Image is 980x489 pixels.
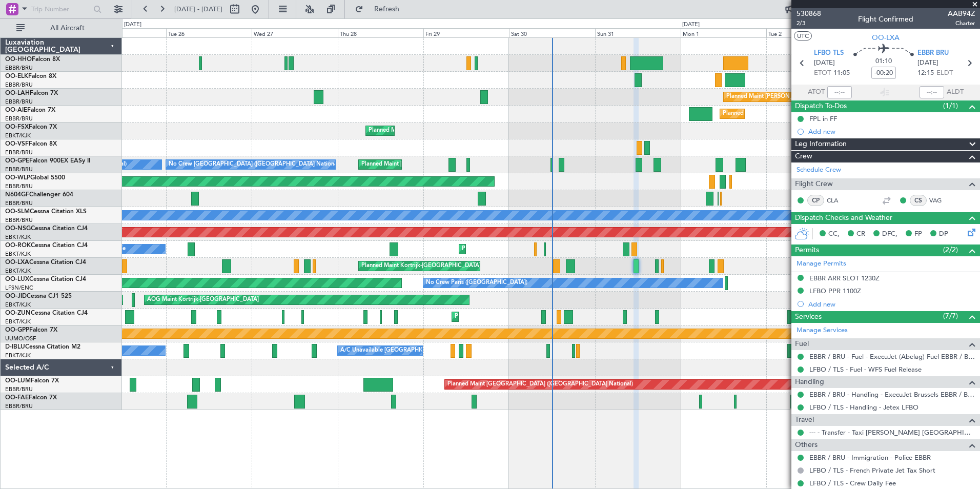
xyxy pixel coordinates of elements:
[80,28,166,37] div: Mon 25
[936,68,953,78] span: ELDT
[809,365,922,374] a: LFBO / TLS - Fuel - WFS Fuel Release
[795,244,819,256] span: Permits
[814,68,831,78] span: ETOT
[917,68,934,78] span: 12:15
[361,258,481,274] div: Planned Maint Kortrijk-[GEOGRAPHIC_DATA]
[5,175,65,181] a: OO-WLPGlobal 5500
[795,311,822,323] span: Services
[5,175,30,181] span: OO-WLP
[361,157,547,172] div: Planned Maint [GEOGRAPHIC_DATA] ([GEOGRAPHIC_DATA] National)
[5,149,33,156] a: EBBR/BRU
[5,98,33,106] a: EBBR/BRU
[809,352,975,361] a: EBBR / BRU - Fuel - ExecuJet (Abelag) Fuel EBBR / BRU
[5,395,29,401] span: OO-FAE
[917,48,949,58] span: EBBR BRU
[166,28,252,37] div: Tue 26
[5,90,58,96] a: OO-LAHFalcon 7X
[5,378,59,384] a: OO-LUMFalcon 7X
[340,343,504,358] div: A/C Unavailable [GEOGRAPHIC_DATA]-[GEOGRAPHIC_DATA]
[5,158,29,164] span: OO-GPE
[797,259,846,269] a: Manage Permits
[174,5,222,14] span: [DATE] - [DATE]
[5,81,33,89] a: EBBR/BRU
[794,31,812,40] button: UTC
[447,377,633,392] div: Planned Maint [GEOGRAPHIC_DATA] ([GEOGRAPHIC_DATA] National)
[5,73,56,79] a: OO-ELKFalcon 8X
[5,216,33,224] a: EBBR/BRU
[5,192,73,198] a: N604GFChallenger 604
[5,242,31,249] span: OO-ROK
[5,259,29,266] span: OO-LXA
[939,229,948,239] span: DP
[5,182,33,190] a: EBBR/BRU
[5,56,32,63] span: OO-HHO
[5,276,29,282] span: OO-LUX
[5,301,31,309] a: EBKT/KJK
[350,1,412,17] button: Refresh
[5,352,31,359] a: EBKT/KJK
[682,21,700,29] div: [DATE]
[795,151,812,162] span: Crew
[5,158,90,164] a: OO-GPEFalcon 900EX EASy II
[5,141,57,147] a: OO-VSFFalcon 8X
[5,107,27,113] span: OO-AIE
[795,138,847,150] span: Leg Information
[795,100,847,112] span: Dispatch To-Dos
[31,2,90,17] input: Trip Number
[5,242,88,249] a: OO-ROKCessna Citation CJ4
[809,428,975,437] a: --- - Transfer - Taxi [PERSON_NAME] [GEOGRAPHIC_DATA]
[872,32,900,43] span: OO-LXA
[5,233,31,241] a: EBKT/KJK
[797,19,821,28] span: 2/3
[169,157,340,172] div: No Crew [GEOGRAPHIC_DATA] ([GEOGRAPHIC_DATA] National)
[809,466,935,475] a: LFBO / TLS - French Private Jet Tax Short
[833,68,850,78] span: 11:05
[808,300,975,309] div: Add new
[365,6,409,13] span: Refresh
[5,107,55,113] a: OO-AIEFalcon 7X
[795,178,833,190] span: Flight Crew
[5,141,29,147] span: OO-VSF
[5,310,31,316] span: OO-ZUN
[875,56,892,67] span: 01:10
[5,310,88,316] a: OO-ZUNCessna Citation CJ4
[462,241,581,257] div: Planned Maint Kortrijk-[GEOGRAPHIC_DATA]
[766,28,852,37] div: Tue 2
[5,209,30,215] span: OO-SLM
[5,115,33,123] a: EBBR/BRU
[5,267,31,275] a: EBKT/KJK
[809,390,975,399] a: EBBR / BRU - Handling - ExecuJet Brussels EBBR / BRU
[827,86,852,98] input: --:--
[5,56,60,63] a: OO-HHOFalcon 8X
[882,229,897,239] span: DFC,
[795,212,892,224] span: Dispatch Checks and Weather
[808,127,975,136] div: Add new
[5,199,33,207] a: EBBR/BRU
[808,87,825,97] span: ATOT
[5,124,29,130] span: OO-FSX
[681,28,766,37] div: Mon 1
[797,8,821,19] span: 530868
[797,165,841,175] a: Schedule Crew
[5,395,57,401] a: OO-FAEFalcon 7X
[252,28,337,37] div: Wed 27
[5,344,25,350] span: D-IBLU
[947,87,964,97] span: ALDT
[5,166,33,173] a: EBBR/BRU
[809,453,931,462] a: EBBR / BRU - Immigration - Police EBBR
[5,344,80,350] a: D-IBLUCessna Citation M2
[795,414,814,426] span: Travel
[5,402,33,410] a: EBBR/BRU
[948,8,975,19] span: AAB94Z
[807,195,824,206] div: CP
[723,106,884,121] div: Planned Maint [GEOGRAPHIC_DATA] ([GEOGRAPHIC_DATA])
[5,335,36,342] a: UUMO/OSF
[5,318,31,325] a: EBKT/KJK
[910,195,927,206] div: CS
[858,14,913,25] div: Flight Confirmed
[5,378,31,384] span: OO-LUM
[814,48,844,58] span: LFBO TLS
[809,479,896,487] a: LFBO / TLS - Crew Daily Fee
[814,58,835,68] span: [DATE]
[5,192,29,198] span: N604GF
